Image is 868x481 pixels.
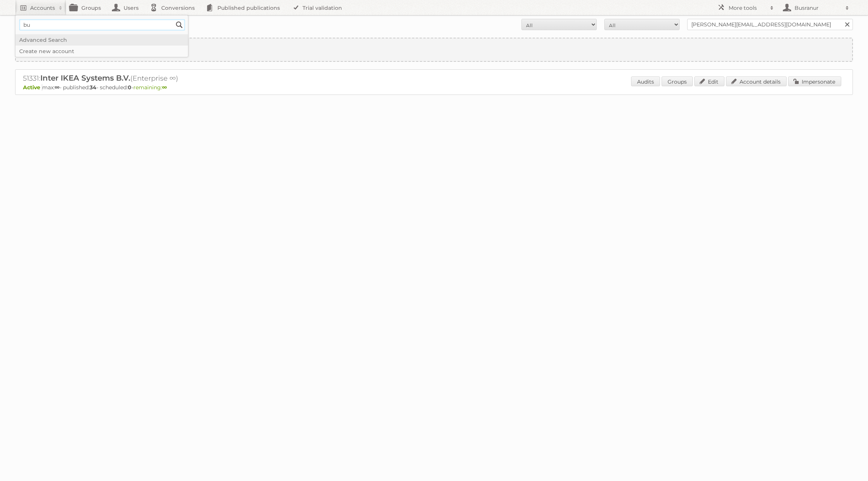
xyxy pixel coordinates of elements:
[23,73,287,83] h2: 51331: (Enterprise ∞)
[662,76,693,86] a: Groups
[788,76,841,86] a: Impersonate
[90,84,96,91] strong: 34
[128,84,131,91] strong: 0
[23,84,42,91] span: Active
[15,34,188,46] a: Advanced Search
[174,19,185,31] input: Search
[55,84,60,91] strong: ∞
[726,76,787,86] a: Account details
[16,38,852,61] a: Create new account
[162,84,167,91] strong: ∞
[133,84,167,91] span: remaining:
[30,4,55,12] h2: Accounts
[694,76,724,86] a: Edit
[631,76,660,86] a: Audits
[793,4,842,12] h2: Busranur
[40,73,130,82] span: Inter IKEA Systems B.V.
[15,46,188,57] a: Create new account
[729,4,766,12] h2: More tools
[23,84,845,91] p: max: - published: - scheduled: -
